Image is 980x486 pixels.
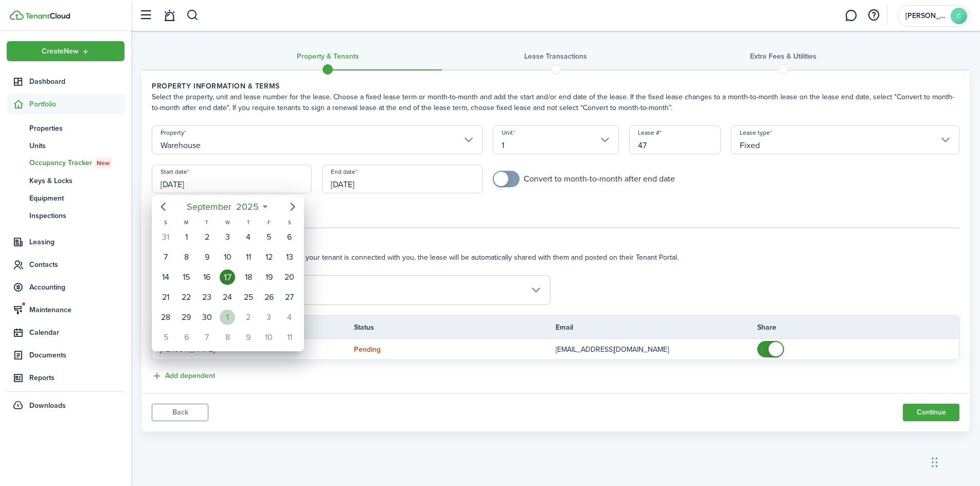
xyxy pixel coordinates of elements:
div: Monday, September 15, 2025 [179,269,194,285]
div: Monday, October 6, 2025 [179,330,194,345]
div: Tuesday, October 7, 2025 [199,330,215,345]
mbsc-button: September2025 [180,197,265,216]
div: Saturday, September 13, 2025 [282,249,297,265]
div: Tuesday, September 16, 2025 [199,269,215,285]
div: S [155,218,176,227]
div: Saturday, September 27, 2025 [282,290,297,305]
div: Thursday, September 4, 2025 [241,229,256,245]
div: F [259,218,279,227]
div: Friday, September 12, 2025 [261,249,277,265]
span: 2025 [234,197,261,216]
div: Friday, September 26, 2025 [261,290,277,305]
mbsc-button: Next page [282,196,303,217]
div: Sunday, September 21, 2025 [158,290,173,305]
div: Saturday, October 11, 2025 [282,330,297,345]
span: September [184,197,234,216]
div: Thursday, September 11, 2025 [241,249,256,265]
div: Saturday, October 4, 2025 [282,310,297,325]
div: Friday, September 19, 2025 [261,269,277,285]
div: Wednesday, September 10, 2025 [220,249,235,265]
div: Wednesday, September 3, 2025 [220,229,235,245]
div: M [176,218,197,227]
div: W [217,218,238,227]
div: T [238,218,259,227]
div: Friday, September 5, 2025 [261,229,277,245]
div: Saturday, September 20, 2025 [282,269,297,285]
div: Monday, September 1, 2025 [179,229,194,245]
div: Sunday, August 31, 2025 [158,229,173,245]
div: Today, Wednesday, September 17, 2025 [220,269,235,285]
div: Monday, September 22, 2025 [179,290,194,305]
div: Sunday, September 14, 2025 [158,269,173,285]
div: Wednesday, October 8, 2025 [220,330,235,345]
div: Thursday, October 9, 2025 [241,330,256,345]
div: Thursday, September 25, 2025 [241,290,256,305]
div: Saturday, September 6, 2025 [282,229,297,245]
div: S [279,218,300,227]
div: Sunday, September 28, 2025 [158,310,173,325]
div: Thursday, September 18, 2025 [241,269,256,285]
div: Wednesday, September 24, 2025 [220,290,235,305]
div: Thursday, October 2, 2025 [241,310,256,325]
div: Monday, September 29, 2025 [179,310,194,325]
div: Sunday, October 5, 2025 [158,330,173,345]
div: T [197,218,217,227]
div: Tuesday, September 9, 2025 [199,249,215,265]
div: Friday, October 10, 2025 [261,330,277,345]
div: Tuesday, September 2, 2025 [199,229,215,245]
div: Tuesday, September 30, 2025 [199,310,215,325]
div: Tuesday, September 23, 2025 [199,290,215,305]
div: Sunday, September 7, 2025 [158,249,173,265]
div: Monday, September 8, 2025 [179,249,194,265]
mbsc-button: Previous page [153,196,173,217]
div: Wednesday, October 1, 2025 [220,310,235,325]
div: Friday, October 3, 2025 [261,310,277,325]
